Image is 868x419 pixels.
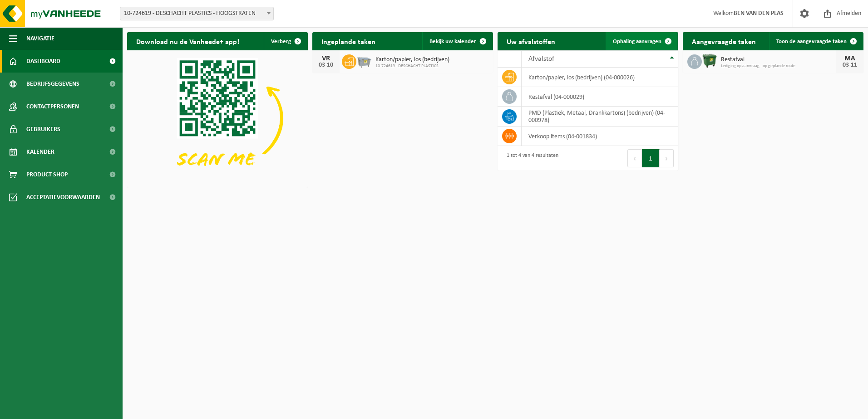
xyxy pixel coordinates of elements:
div: 03-10 [317,62,335,68]
span: 10-724619 - DESCHACHT PLASTICS - HOOGSTRATEN [120,7,273,20]
span: Karton/papier, los (bedrijven) [375,56,449,63]
button: Next [660,149,674,167]
h2: Download nu de Vanheede+ app! [127,32,248,50]
img: WB-1100-HPE-GN-01 [702,53,717,68]
span: Gebruikers [26,118,60,141]
td: verkoop items (04-001834) [522,127,678,146]
img: Download de VHEPlus App [127,50,308,186]
span: Navigatie [26,27,54,50]
td: restafval (04-000029) [522,87,678,107]
img: WB-2500-GAL-GY-01 [356,53,372,68]
span: Acceptatievoorwaarden [26,186,100,209]
div: 03-11 [841,62,859,68]
a: Bekijk uw kalender [422,32,492,50]
div: MA [841,55,859,62]
span: Ophaling aanvragen [613,39,661,44]
span: Restafval [721,56,836,63]
span: Product Shop [26,163,68,186]
span: Toon de aangevraagde taken [776,39,847,44]
span: Verberg [271,39,291,44]
button: Verberg [264,32,307,50]
td: PMD (Plastiek, Metaal, Drankkartons) (bedrijven) (04-000978) [522,107,678,127]
td: karton/papier, los (bedrijven) (04-000026) [522,68,678,87]
div: 1 tot 4 van 4 resultaten [502,148,558,168]
h2: Aangevraagde taken [683,32,765,50]
span: Afvalstof [528,55,554,63]
strong: BEN VAN DEN PLAS [734,10,784,17]
span: Contactpersonen [26,95,79,118]
span: Bekijk uw kalender [429,39,476,44]
div: VR [317,55,335,62]
button: Previous [627,149,642,167]
h2: Ingeplande taken [312,32,385,50]
span: Bedrijfsgegevens [26,73,79,95]
span: Kalender [26,141,54,163]
a: Toon de aangevraagde taken [769,32,863,50]
h2: Uw afvalstoffen [498,32,564,50]
span: 10-724619 - DESCHACHT PLASTICS [375,63,449,69]
button: 1 [642,149,660,167]
span: Lediging op aanvraag - op geplande route [721,63,836,69]
span: 10-724619 - DESCHACHT PLASTICS - HOOGSTRATEN [120,7,274,20]
span: Dashboard [26,50,60,73]
a: Ophaling aanvragen [606,32,677,50]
